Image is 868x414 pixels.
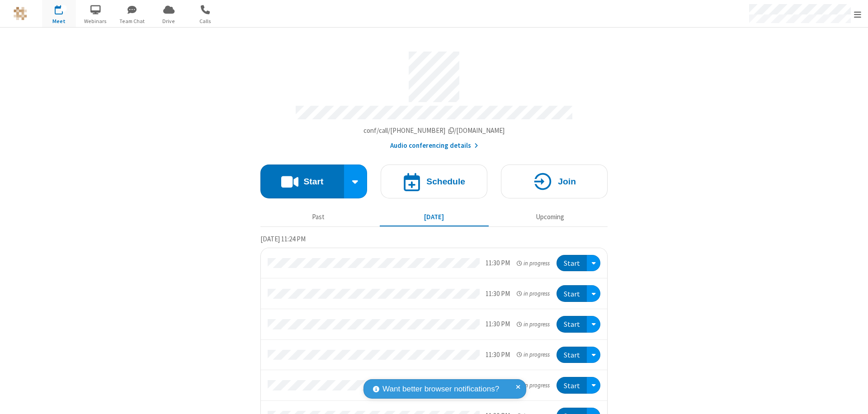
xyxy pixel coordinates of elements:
[344,165,368,198] div: Start conference options
[115,17,149,25] span: Team Chat
[517,350,550,359] em: in progress
[557,377,587,394] button: Start
[61,5,67,12] div: 8
[426,177,465,186] h4: Schedule
[557,316,587,333] button: Start
[587,285,600,302] div: Open menu
[152,17,186,25] span: Drive
[189,17,222,25] span: Calls
[486,289,510,299] div: 11:30 PM
[303,177,323,186] h4: Start
[381,165,487,198] button: Schedule
[557,255,587,272] button: Start
[517,381,550,390] em: in progress
[363,126,505,136] button: Copy my meeting room linkCopy my meeting room link
[380,208,489,226] button: [DATE]
[260,165,344,198] button: Start
[517,320,550,329] em: in progress
[557,285,587,302] button: Start
[382,383,499,395] span: Want better browser notifications?
[264,208,373,226] button: Past
[517,259,550,268] em: in progress
[14,7,27,20] img: QA Selenium DO NOT DELETE OR CHANGE
[363,126,505,135] span: Copy my meeting room link
[558,177,576,186] h4: Join
[501,165,608,198] button: Join
[486,319,510,329] div: 11:30 PM
[587,347,600,363] div: Open menu
[260,235,306,243] span: [DATE] 11:24 PM
[486,258,510,268] div: 11:30 PM
[587,377,600,394] div: Open menu
[390,141,478,151] button: Audio conferencing details
[260,45,608,151] section: Account details
[486,350,510,360] div: 11:30 PM
[517,289,550,298] em: in progress
[42,17,76,25] span: Meet
[557,347,587,363] button: Start
[495,208,604,226] button: Upcoming
[79,17,113,25] span: Webinars
[587,316,600,333] div: Open menu
[587,255,600,272] div: Open menu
